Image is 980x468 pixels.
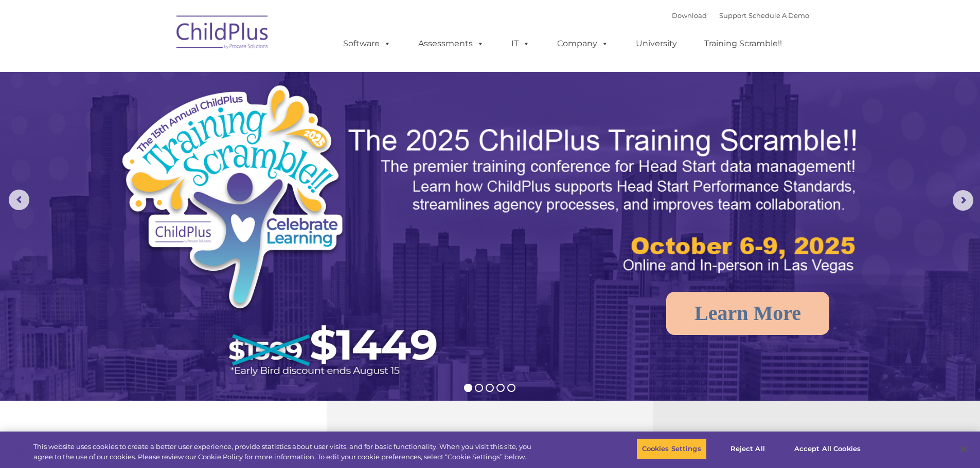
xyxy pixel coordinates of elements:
a: Support [719,11,746,20]
a: IT [501,33,540,54]
span: Phone number [143,110,187,118]
div: This website uses cookies to create a better user experience, provide statistics about user visit... [33,442,539,462]
button: Close [952,438,975,460]
font: | [672,11,809,20]
a: Learn More [666,292,829,335]
a: Company [547,33,619,54]
a: Training Scramble!! [694,33,792,54]
button: Accept All Cookies [789,438,866,460]
span: Last name [143,68,174,76]
a: Software [333,33,401,54]
button: Cookies Settings [636,438,707,460]
a: Download [672,11,707,20]
a: Schedule A Demo [749,11,809,20]
img: ChildPlus by Procare Solutions [171,8,274,60]
a: Assessments [408,33,494,54]
a: University [626,33,687,54]
button: Reject All [716,438,780,460]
